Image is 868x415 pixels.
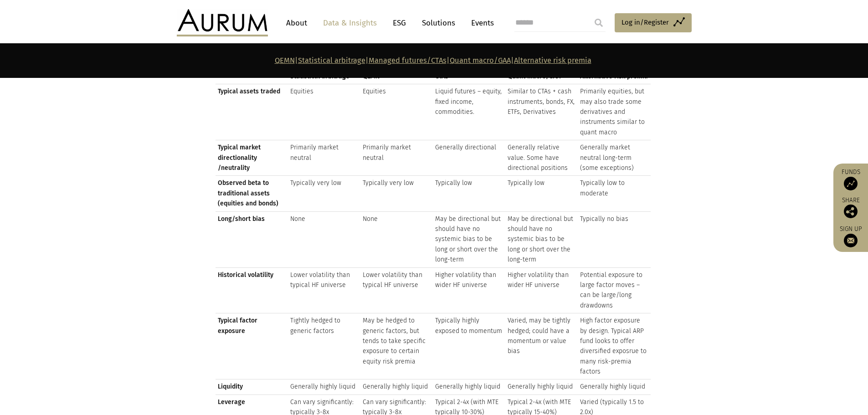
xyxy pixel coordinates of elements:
[288,267,360,313] td: Lower volatility than typical HF universe
[360,176,433,211] td: Typically very low
[505,84,578,140] td: Similar to CTAs + cash instruments, bonds, FX, ETFs, Derivatives
[433,84,505,140] td: Liquid futures – equity, fixed income, commodities.
[450,56,511,65] a: Quant macro/GAA
[216,176,288,211] td: Observed beta to traditional assets (equities and bonds)
[578,379,650,395] td: Generally highly liquid
[433,379,505,395] td: Generally highly liquid
[369,56,447,65] a: Managed futures/CTAs
[360,313,433,379] td: May be hedged to generic factors, but tends to take specific exposure to certain equity risk premia
[433,176,505,211] td: Typically low
[318,15,381,31] a: Data & Insights
[177,9,268,36] img: Aurum
[275,56,591,65] strong: | | | |
[298,56,365,65] a: Statistical arbitrage
[360,84,433,140] td: Equities
[360,211,433,267] td: None
[275,56,295,65] a: QEMN
[838,168,863,190] a: Funds
[578,267,650,313] td: Potential exposure to large factor moves – can be large/long drawdowns
[578,313,650,379] td: High factor exposure by design. Typical ARP fund looks to offer diversified exposrue to many risk...
[288,176,360,211] td: Typically very low
[838,225,863,247] a: Sign up
[514,56,591,65] a: Alternative risk premia
[615,13,692,32] a: Log in/Register
[216,211,288,267] td: Long/short bias
[216,84,288,140] td: Typical assets traded
[216,379,288,395] td: Liquidity
[282,15,312,31] a: About
[621,17,669,28] span: Log in/Register
[388,15,411,31] a: ESG
[505,379,578,395] td: Generally highly liquid
[360,267,433,313] td: Lower volatility than typical HF universe
[590,14,608,32] input: Submit
[433,140,505,176] td: Generally directional
[505,140,578,176] td: Generally relative value. Some have directional positions
[433,313,505,379] td: Typically highly exposed to momentum
[505,267,578,313] td: Higher volatility than wider HF universe
[838,197,863,218] div: Share
[216,267,288,313] td: Historical volatility
[288,313,360,379] td: Tightly hedged to generic factors
[467,15,494,31] a: Events
[216,313,288,379] td: Typical factor exposure
[433,211,505,267] td: May be directional but should have no systemic bias to be long or short over the long-term
[288,211,360,267] td: None
[360,379,433,395] td: Generally highly liquid
[216,140,288,176] td: Typical market directionality /neutrality
[360,140,433,176] td: Primarily market neutral
[844,234,858,247] img: Sign up to our newsletter
[578,176,650,211] td: Typically low to moderate
[844,177,858,190] img: Access Funds
[288,84,360,140] td: Equities
[505,211,578,267] td: May be directional but should have no systemic bias to be long or short over the long-term
[844,205,858,218] img: Share this post
[288,379,360,395] td: Generally highly liquid
[578,211,650,267] td: Typically no bias
[288,140,360,176] td: Primarily market neutral
[505,176,578,211] td: Typically low
[417,15,460,31] a: Solutions
[505,313,578,379] td: Varied, may be tightly hedged; could have a momentum or value bias
[578,140,650,176] td: Generally market neutral long-term (some exceptions)
[433,267,505,313] td: Higher volatility than wider HF universe
[578,84,650,140] td: Primarily equities, but may also trade some derivatives and instruments similar to quant macro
